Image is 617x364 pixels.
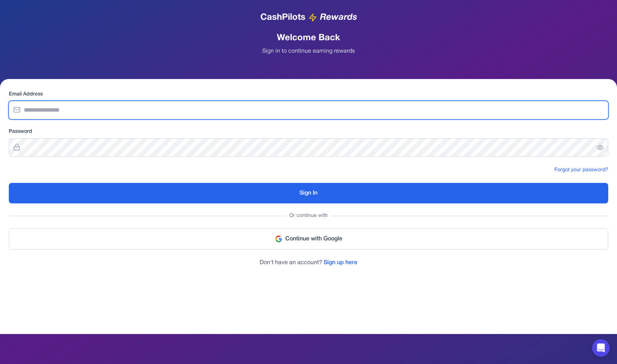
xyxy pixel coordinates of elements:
[260,12,305,23] span: CashPilots
[286,212,331,219] span: Or continue with
[554,168,608,172] a: Forgot your password?
[592,339,610,357] div: Open Intercom Messenger
[9,183,608,203] button: Sign In
[320,12,357,23] span: Rewards
[9,258,608,267] p: Don't have an account?
[9,91,608,98] label: Email Address
[324,260,357,265] a: Sign up here
[9,47,608,56] p: Sign in to continue earning rewards
[9,32,608,44] h1: Welcome Back
[9,128,608,135] label: Password
[9,228,608,249] button: Continue with Google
